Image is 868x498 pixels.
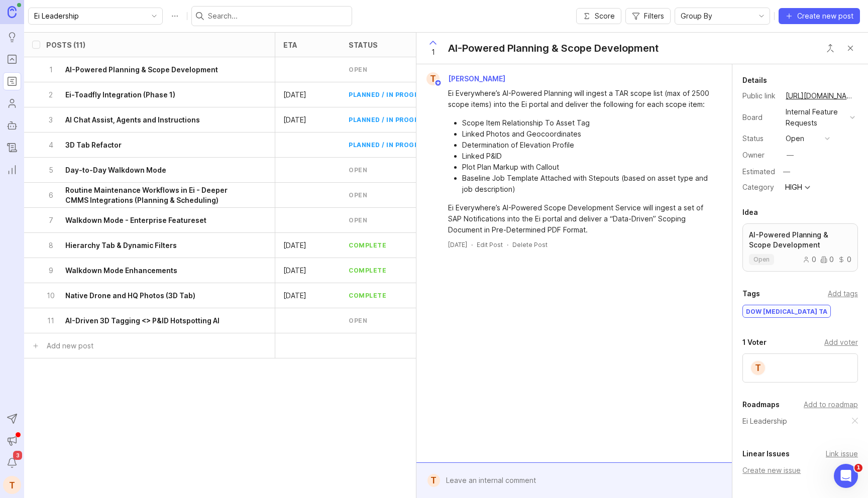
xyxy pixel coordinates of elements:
[838,256,851,263] div: 0
[283,90,306,100] p: [DATE]
[46,258,247,283] button: 9Walkdown Mode Enhancements
[46,57,247,82] button: 1AI-Powered Planning & Scope Development
[47,340,93,351] div: Add new post
[65,215,206,225] h6: Walkdown Mode - Enterprise Featureset
[46,183,247,207] button: 6Routine Maintenance Workflows in Ei - Deeper CMMS Integrations (Planning & Scheduling)
[742,150,778,161] div: Owner
[46,308,247,333] button: 11AI-Driven 3D Tagging <> P&ID Hotspotting AI
[743,305,830,317] div: Dow [MEDICAL_DATA] TA
[427,474,440,487] div: T
[13,451,22,460] span: 3
[46,283,247,308] button: 10Native Drone and HQ Photos (3D Tab)
[448,240,467,249] a: [DATE]
[742,416,787,427] a: Ei Leadership
[462,117,712,129] li: Scope Item Relationship To Asset Tag
[742,465,858,476] div: Create new issue
[431,47,435,58] span: 1
[448,202,712,235] div: Ei Everywhere’s AI-Powered Scope Development Service will ingest a set of SAP Notifications into ...
[786,133,804,144] div: open
[742,223,858,272] a: AI-Powered Planning & Scope Developmentopen000
[349,291,386,300] div: complete
[46,215,55,225] p: 7
[3,476,21,494] button: T
[65,90,175,100] h6: Ei-Toadfly Integration (Phase 1)
[834,464,858,488] iframe: Intercom live chat
[349,65,367,74] div: open
[742,206,758,218] div: Idea
[783,89,858,102] a: [URL][DOMAIN_NAME]
[349,266,386,275] div: complete
[448,88,712,110] div: Ei Everywhere’s AI-Powered Planning will ingest a TAR scope list (max of 2500 scope items) into t...
[742,288,760,300] div: Tags
[426,72,440,85] div: T
[65,140,122,150] h6: 3D Tab Refactor
[3,28,21,46] a: Ideas
[65,240,177,251] h6: Hierarchy Tab & Dynamic Filters
[46,82,247,107] button: 2Ei-Toadfly Integration (Phase 1)
[3,139,21,157] a: Changelog
[854,464,862,472] span: 1
[208,11,348,22] input: Search...
[65,266,177,276] h6: Walkdown Mode Enhancements
[283,115,306,125] p: [DATE]
[349,216,367,224] div: open
[3,116,21,135] a: Autopilot
[787,150,794,161] div: —
[283,266,306,276] p: [DATE]
[349,191,367,199] div: open
[65,65,218,75] h6: AI-Powered Planning & Scope Development
[742,448,790,460] div: Linear Issues
[65,165,166,175] h6: Day-to-Day Walkdown Mode
[435,79,442,87] img: member badge
[28,8,163,25] div: toggle menu
[742,133,778,144] div: Status
[349,316,367,325] div: open
[46,65,55,75] p: 1
[65,185,247,205] h6: Routine Maintenance Workflows in Ei - Deeper CMMS Integrations (Planning & Scheduling)
[46,190,55,200] p: 6
[34,11,145,22] input: Ei Leadership
[46,158,247,182] button: 5Day-to-Day Walkdown Mode
[3,410,21,428] button: Send to Autopilot
[512,240,548,249] div: Delete Post
[65,316,220,326] h6: AI-Driven 3D Tagging <> P&ID Hotspotting AI
[3,432,21,450] button: Announcements
[779,8,860,24] button: Create new post
[283,240,306,251] p: [DATE]
[644,11,664,21] span: Filters
[786,106,846,129] div: Internal Feature Requests
[3,454,21,472] button: Notifications
[46,41,85,49] div: Posts (11)
[820,38,840,58] button: Close button
[420,72,513,85] a: T[PERSON_NAME]
[46,208,247,232] button: 7Walkdown Mode - Enterprise Featureset
[349,241,386,250] div: complete
[283,291,306,301] p: [DATE]
[576,8,621,24] button: Score
[46,115,55,125] p: 3
[753,256,770,264] span: open
[3,94,21,112] a: Users
[448,41,659,55] div: AI-Powered Planning & Scope Development
[46,233,247,258] button: 8Hierarchy Tab & Dynamic Filters
[462,151,712,162] li: Linked P&ID
[742,168,775,175] div: Estimated
[46,316,55,326] p: 11
[46,165,55,175] p: 5
[742,74,767,86] div: Details
[46,90,55,100] p: 2
[742,399,780,411] div: Roadmaps
[167,8,183,24] button: Roadmap options
[675,8,770,25] div: toggle menu
[448,74,505,83] span: [PERSON_NAME]
[462,173,712,195] li: Baseline Job Template Attached with Stepouts (based on asset type and job description)
[462,162,712,173] li: Plot Plan Markup with Callout
[785,184,802,191] div: HIGH
[471,240,473,249] div: ·
[46,133,247,157] button: 43D Tab Refactor
[742,182,778,193] div: Category
[46,266,55,276] p: 9
[840,38,860,58] button: Close button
